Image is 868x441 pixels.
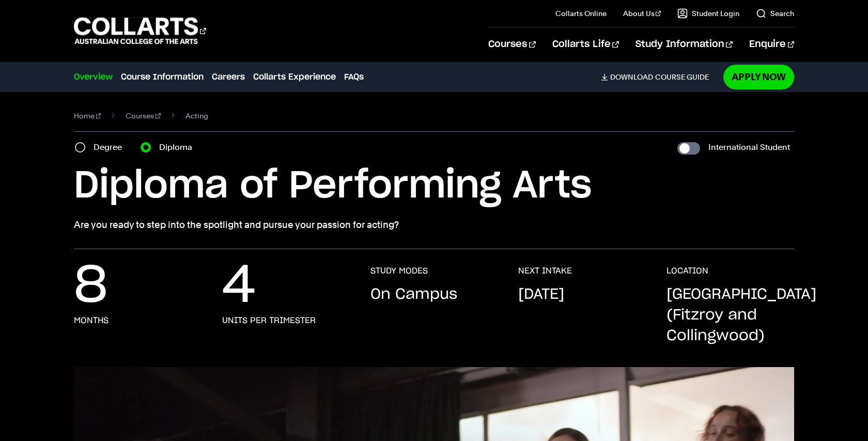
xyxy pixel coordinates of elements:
[518,266,572,276] h3: NEXT INTAKE
[488,27,535,62] a: Courses
[370,284,457,305] p: On Campus
[623,8,661,19] a: About Us
[677,8,739,19] a: Student Login
[370,266,428,276] h3: STUDY MODES
[74,266,107,307] p: 8
[222,266,256,307] p: 4
[121,71,204,83] a: Course Information
[74,109,101,123] a: Home
[159,140,198,155] label: Diploma
[344,71,364,83] a: FAQs
[94,140,128,155] label: Degree
[212,71,245,83] a: Careers
[610,72,653,82] span: Download
[74,163,794,209] h1: Diploma of Performing Arts
[222,315,316,326] h3: units per trimester
[749,27,794,62] a: Enquire
[723,65,794,89] a: Apply Now
[756,8,794,19] a: Search
[74,218,794,232] p: Are you ready to step into the spotlight and pursue your passion for acting?
[667,266,708,276] h3: LOCATION
[185,109,208,123] span: Acting
[253,71,336,83] a: Collarts Experience
[708,140,790,155] label: International Student
[667,284,816,346] p: [GEOGRAPHIC_DATA] (Fitzroy and Collingwood)
[552,27,619,62] a: Collarts Life
[74,315,109,326] h3: months
[74,16,206,45] div: Go to homepage
[126,109,161,123] a: Courses
[555,8,607,19] a: Collarts Online
[74,71,113,83] a: Overview
[518,284,564,305] p: [DATE]
[636,27,733,62] a: Study Information
[601,72,717,82] a: DownloadCourse Guide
